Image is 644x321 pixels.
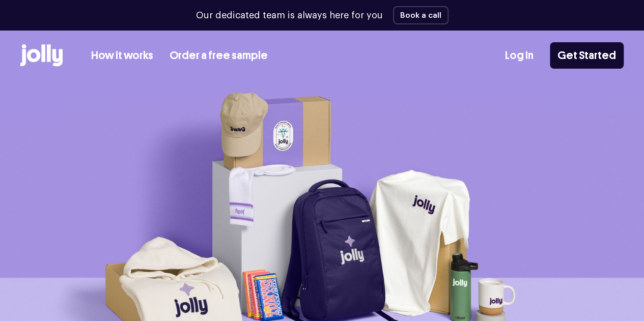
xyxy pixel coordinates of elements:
[393,6,449,24] button: Book a call
[505,47,534,64] a: Log In
[196,9,383,22] p: Our dedicated team is always here for you
[91,47,153,64] a: How it works
[550,42,624,69] a: Get Started
[170,47,268,64] a: Order a free sample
